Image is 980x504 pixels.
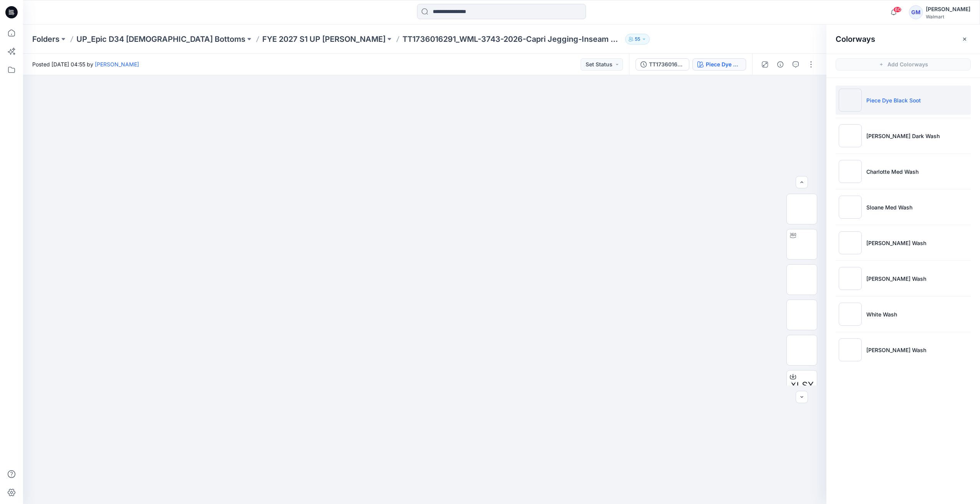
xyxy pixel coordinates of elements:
[866,96,921,104] p: Piece Dye Black Soot
[839,303,862,326] img: White Wash
[866,203,912,211] p: Sloane Med Wash
[402,34,622,44] p: TT1736016291_WML-3743-2026-Capri Jegging-Inseam 23 Inch
[774,58,786,71] button: Details
[866,275,926,283] p: [PERSON_NAME] Wash
[76,34,245,44] a: UP_Epic D34 [DEMOGRAPHIC_DATA] Bottoms
[790,379,814,392] span: XLSX
[839,89,862,112] img: Piece Dye Black Soot
[636,58,689,71] button: TT1736016291_Rev1_WML-3743-2026_Rev1_Capri Jegging_Full Colorway
[866,132,940,140] p: [PERSON_NAME] Dark Wash
[625,34,650,44] button: 55
[32,34,60,44] a: Folders
[839,160,862,183] img: Charlotte Med Wash
[893,7,902,13] span: 60
[706,60,741,69] div: Piece Dye Black Soot
[926,5,970,14] div: [PERSON_NAME]
[866,168,919,176] p: Charlotte Med Wash
[649,60,684,69] div: TT1736016291_Rev1_WML-3743-2026_Rev1_Capri Jegging_Full Colorway
[95,61,139,68] a: [PERSON_NAME]
[926,14,970,20] div: Walmart
[866,239,926,247] p: [PERSON_NAME] Wash
[839,267,862,290] img: Gianna Ivory Wash
[839,338,862,361] img: Reagan Brown Wash
[909,5,923,19] div: GM
[692,58,746,71] button: Piece Dye Black Soot
[836,35,875,44] h2: Colorways
[839,196,862,219] img: Sloane Med Wash
[866,346,926,354] p: [PERSON_NAME] Wash
[839,231,862,254] img: Eleanor Khaki Wash
[262,34,386,44] a: FYE 2027 S1 UP [PERSON_NAME]
[635,35,640,43] p: 55
[839,124,862,147] img: Elena Dark Wash
[32,60,139,68] span: Posted [DATE] 04:55 by
[866,310,897,318] p: White Wash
